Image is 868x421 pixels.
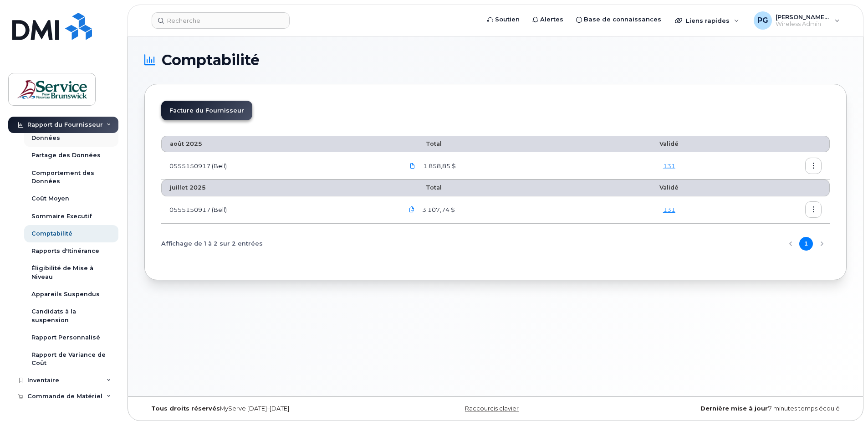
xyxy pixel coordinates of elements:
[613,136,725,152] th: Validé
[700,405,768,412] strong: Dernière mise à jour
[404,140,442,147] span: Total
[613,405,847,412] div: 7 minutes temps écoulé
[161,136,396,152] th: août 2025
[144,405,378,412] div: MyServe [DATE]–[DATE]
[161,152,396,180] td: 0555150917 (Bell)
[161,237,263,251] span: Affichage de 1 à 2 sur 2 entrées
[421,162,456,170] span: 1 858,85 $
[404,184,442,191] span: Total
[613,180,725,196] th: Validé
[663,162,675,169] a: 131
[465,405,519,412] a: Raccourcis clavier
[162,53,260,67] span: Comptabilité
[161,196,396,224] td: 0555150917 (Bell)
[404,158,421,174] a: images/PDF_555150917_007_0000000000.pdf
[663,206,675,213] a: 131
[161,180,396,196] th: juillet 2025
[799,237,813,251] button: Page 1
[420,205,455,214] span: 3 107,74 $
[151,405,220,412] strong: Tous droits réservés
